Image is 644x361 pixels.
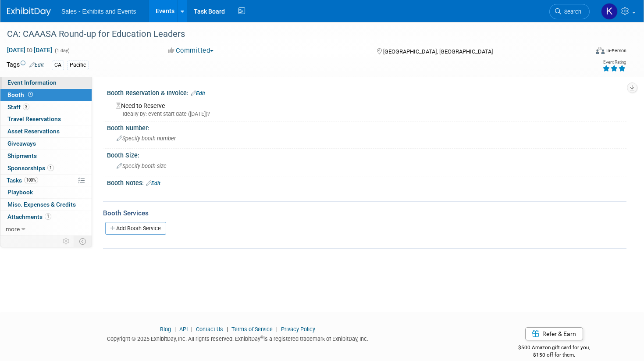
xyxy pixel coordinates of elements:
div: CA [52,61,64,70]
a: Booth [0,89,92,101]
a: Asset Reservations [0,125,92,137]
div: Ideally by: event start date ([DATE])? [116,110,620,118]
span: more [6,225,20,232]
a: Attachments1 [0,211,92,223]
span: Sponsorships [7,164,54,172]
a: Privacy Policy [281,326,315,332]
div: Booth Size: [107,149,626,160]
span: | [189,326,195,332]
span: Booth not reserved yet [26,91,35,98]
span: Staff [7,104,29,111]
a: Tasks100% [0,175,92,186]
a: Edit [146,180,160,186]
a: Giveaways [0,138,92,150]
div: $500 Amazon gift card for you, [481,338,626,358]
a: Edit [29,62,44,68]
span: 100% [24,177,38,183]
span: | [172,326,178,332]
div: CA: CAAASA Round-up for Education Leaders [4,26,574,42]
span: Sales - Exhibits and Events [61,8,136,15]
span: Shipments [7,152,37,159]
div: In-Person [606,47,626,54]
div: Booth Reservation & Invoice: [107,86,626,98]
a: Misc. Expenses & Credits [0,199,92,211]
span: [DATE] [DATE] [7,46,53,54]
span: (1 day) [54,48,70,54]
span: Tasks [7,177,38,184]
a: API [179,326,188,332]
img: Kenzi Murray [601,3,618,20]
span: 1 [47,164,54,171]
div: Booth Services [103,208,626,218]
span: | [224,326,230,332]
a: Playbook [0,186,92,198]
span: | [274,326,280,332]
a: more [0,223,92,235]
span: 1 [45,213,51,220]
a: Edit [191,90,205,97]
span: Specify booth size [117,163,167,169]
img: Format-Inperson.png [596,47,605,54]
a: Search [549,4,590,19]
td: Toggle Event Tabs [74,236,92,247]
span: 3 [23,104,29,110]
td: Tags [7,60,44,70]
span: Misc. Expenses & Credits [7,201,76,208]
span: Travel Reservations [7,115,61,122]
a: Add Booth Service [105,222,166,235]
img: ExhibitDay [7,7,51,16]
a: Blog [160,326,171,332]
div: Booth Notes: [107,176,626,188]
span: Specify booth number [117,135,176,142]
span: [GEOGRAPHIC_DATA], [GEOGRAPHIC_DATA] [383,48,493,55]
button: Committed [165,46,217,55]
a: Terms of Service [231,326,273,332]
a: Travel Reservations [0,113,92,125]
a: Sponsorships1 [0,162,92,174]
div: Event Format [534,46,626,59]
span: Giveaways [7,140,36,147]
td: Personalize Event Tab Strip [59,236,74,247]
span: Booth [7,91,35,98]
a: Refer & Earn [525,327,583,340]
a: Shipments [0,150,92,162]
div: $150 off for them. [481,351,626,359]
span: Attachments [7,213,51,220]
a: Event Information [0,77,92,89]
div: Booth Number: [107,122,626,132]
span: Playbook [7,189,33,196]
span: Search [561,8,581,15]
div: Copyright © 2025 ExhibitDay, Inc. All rights reserved. ExhibitDay is a registered trademark of Ex... [7,333,468,343]
a: Staff3 [0,101,92,113]
div: Need to Reserve [114,99,620,118]
span: Event Information [7,79,57,86]
sup: ® [260,335,263,340]
span: to [25,46,34,54]
span: Asset Reservations [7,128,60,135]
div: Event Rating [602,60,626,64]
div: Pacific [67,61,89,70]
a: Contact Us [196,326,223,332]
